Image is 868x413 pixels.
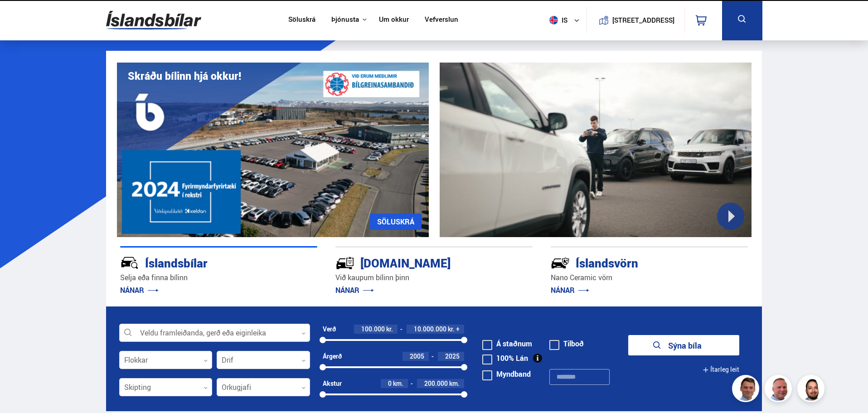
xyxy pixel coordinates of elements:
img: -Svtn6bYgwAsiwNX.svg [551,253,570,272]
img: nhp88E3Fdnt1Opn2.png [799,376,826,403]
span: 0 [388,379,392,388]
img: siFngHWaQ9KaOqBr.png [766,376,793,403]
span: 200.000 [424,379,448,388]
img: JRvxyua_JYH6wB4c.svg [120,253,139,272]
label: 100% Lán [482,355,528,362]
p: Selja eða finna bílinn [120,272,317,283]
span: kr. [448,326,455,333]
div: [DOMAIN_NAME] [335,254,500,270]
img: tr5P-W3DuiFaO7aO.svg [335,253,354,272]
a: Um okkur [379,15,409,25]
label: Tilboð [549,340,584,347]
button: Sýna bíla [628,335,739,355]
button: Ítarleg leit [703,360,739,380]
div: Verð [323,326,336,333]
div: Árgerð [323,353,342,360]
p: Við kaupum bílinn þinn [335,272,533,283]
span: 10.000.000 [414,325,446,333]
label: Á staðnum [482,340,532,347]
img: FbJEzSuNWCJXmdc-.webp [733,376,761,403]
label: Myndband [482,370,531,378]
span: 2005 [410,352,424,360]
p: Nano Ceramic vörn [551,272,748,283]
button: Þjónusta [331,15,359,24]
button: is [546,7,587,34]
button: [STREET_ADDRESS] [616,16,671,24]
img: G0Ugv5HjCgRt.svg [106,5,201,35]
div: Íslandsvörn [551,254,716,270]
a: Vefverslun [425,15,458,25]
img: svg+xml;base64,PHN2ZyB4bWxucz0iaHR0cDovL3d3dy53My5vcmcvMjAwMC9zdmciIHdpZHRoPSI1MTIiIGhlaWdodD0iNT... [549,16,558,24]
span: is [546,16,568,24]
a: NÁNAR [120,285,159,295]
span: km. [449,380,460,387]
a: NÁNAR [335,285,374,295]
h1: Skráðu bílinn hjá okkur! [128,70,241,82]
span: 2025 [445,352,460,360]
a: Söluskrá [288,15,315,25]
span: kr. [386,326,393,333]
span: km. [393,380,403,387]
span: 100.000 [361,325,385,333]
a: SÖLUSKRÁ [370,214,422,230]
span: + [456,326,460,333]
div: Akstur [323,380,342,387]
img: eKx6w-_Home_640_.png [117,63,429,237]
a: [STREET_ADDRESS] [592,7,679,33]
a: NÁNAR [551,285,589,295]
div: Íslandsbílar [120,254,285,270]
